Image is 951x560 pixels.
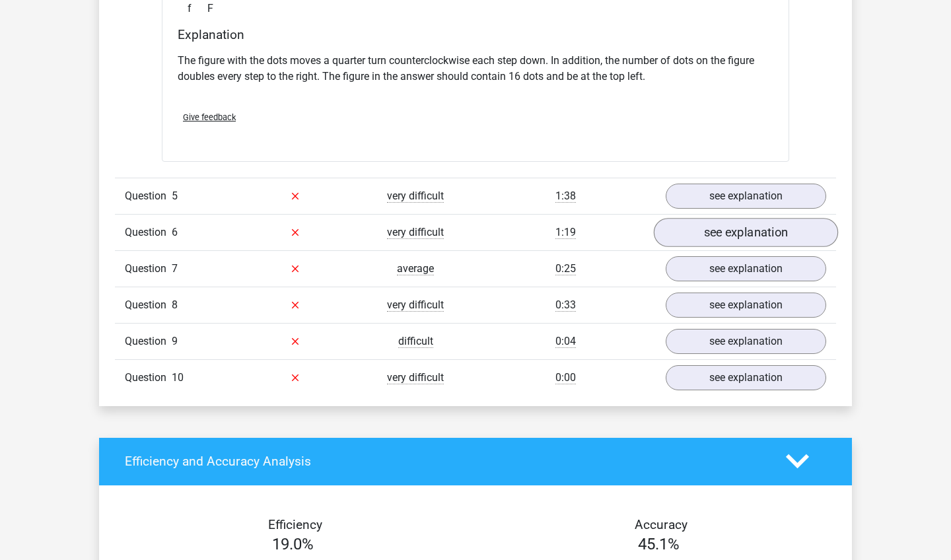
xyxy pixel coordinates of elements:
[666,365,826,390] a: see explanation
[172,371,184,384] span: 10
[654,218,838,247] a: see explanation
[125,297,172,313] span: Question
[638,535,680,553] span: 45.1%
[183,112,236,122] span: Give feedback
[555,226,576,239] span: 1:19
[172,298,178,311] span: 8
[178,27,773,42] h4: Explanation
[178,53,773,85] p: The figure with the dots moves a quarter turn counterclockwise each step down. In addition, the n...
[188,1,207,17] span: f
[125,188,172,204] span: Question
[666,184,826,209] a: see explanation
[172,226,178,238] span: 6
[555,335,576,348] span: 0:04
[555,371,576,384] span: 0:00
[172,190,178,202] span: 5
[172,335,178,347] span: 9
[491,517,831,532] h4: Accuracy
[387,371,444,384] span: very difficult
[125,261,172,277] span: Question
[387,226,444,239] span: very difficult
[555,298,576,312] span: 0:33
[387,190,444,203] span: very difficult
[172,262,178,275] span: 7
[178,1,773,17] div: F
[125,517,466,532] h4: Efficiency
[666,293,826,318] a: see explanation
[125,370,172,386] span: Question
[125,454,766,469] h4: Efficiency and Accuracy Analysis
[666,329,826,354] a: see explanation
[398,335,433,348] span: difficult
[272,535,314,553] span: 19.0%
[125,333,172,349] span: Question
[125,225,172,240] span: Question
[555,190,576,203] span: 1:38
[387,298,444,312] span: very difficult
[666,256,826,281] a: see explanation
[555,262,576,275] span: 0:25
[397,262,434,275] span: average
